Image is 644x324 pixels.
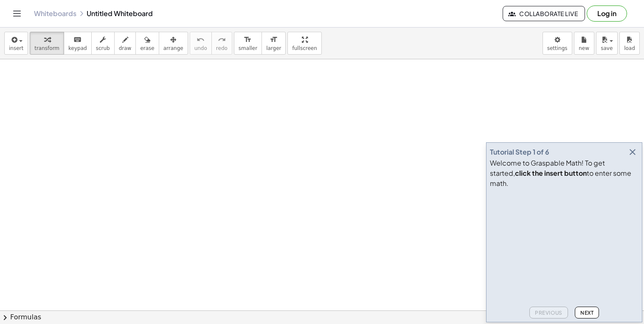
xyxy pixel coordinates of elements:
[624,45,635,51] span: load
[547,45,568,51] span: settings
[163,45,183,51] span: arrange
[292,45,317,51] span: fullscreen
[73,35,82,45] i: keyboard
[216,45,228,51] span: redo
[244,35,252,45] i: format_size
[239,45,257,51] span: smaller
[580,310,593,316] span: Next
[619,32,640,55] button: load
[211,32,232,55] button: redoredo
[190,32,212,55] button: undoundo
[270,35,278,45] i: format_size
[587,6,627,22] button: Log in
[64,32,92,55] button: keyboardkeypad
[34,9,76,18] a: Whiteboards
[114,32,136,55] button: draw
[135,32,159,55] button: erase
[287,32,321,55] button: fullscreen
[490,147,549,157] div: Tutorial Step 1 of 6
[30,32,64,55] button: transform
[596,32,618,55] button: save
[119,45,132,51] span: draw
[140,45,154,51] span: erase
[194,45,207,51] span: undo
[266,45,281,51] span: larger
[159,32,188,55] button: arrange
[579,45,589,51] span: new
[575,307,599,318] button: Next
[543,32,572,55] button: settings
[515,169,587,177] b: click the insert button
[234,32,262,55] button: format_sizesmaller
[68,45,87,51] span: keypad
[601,45,613,51] span: save
[34,45,59,51] span: transform
[503,6,585,21] button: Collaborate Live
[10,7,24,20] button: Toggle navigation
[262,32,286,55] button: format_sizelarger
[197,35,205,45] i: undo
[4,32,28,55] button: insert
[91,32,115,55] button: scrub
[510,10,578,17] span: Collaborate Live
[218,35,226,45] i: redo
[490,158,638,188] div: Welcome to Graspable Math! To get started, to enter some math.
[96,45,110,51] span: scrub
[9,45,23,51] span: insert
[574,32,594,55] button: new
